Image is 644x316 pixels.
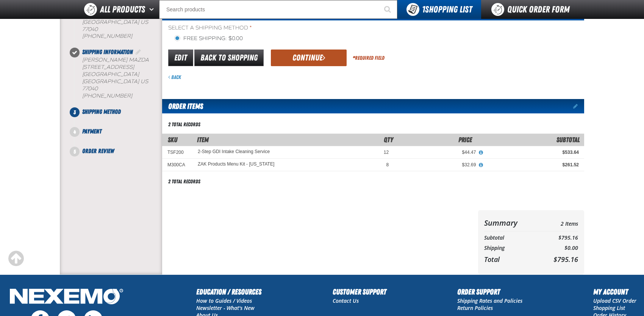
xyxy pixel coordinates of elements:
[458,136,472,144] span: Price
[457,304,493,311] a: Return Policies
[333,297,359,304] a: Contact Us
[82,57,149,63] span: [PERSON_NAME] Mazda
[162,159,192,171] td: M300CA
[168,121,200,128] div: 2 total records
[573,104,584,109] a: Edit items
[457,297,522,304] a: Shipping Rates and Policies
[100,3,145,16] span: All Products
[194,50,264,66] a: Back to Shopping
[82,48,133,56] span: Shipping Information
[82,85,98,92] bdo: 77040
[70,147,80,156] span: 5
[174,35,243,42] label: Free Shipping: $0.00
[82,19,139,25] span: [GEOGRAPHIC_DATA]
[141,78,148,85] span: US
[196,297,252,304] a: How to Guides / Videos
[168,74,181,80] a: Back
[538,243,578,253] td: $0.00
[271,50,347,66] button: Continue
[422,4,425,15] strong: 1
[593,286,636,297] h2: My Account
[484,216,538,229] th: Summary
[8,250,24,267] div: Scroll to the top
[484,233,538,243] th: Subtotal
[141,19,148,25] span: US
[457,286,522,297] h2: Order Support
[82,93,132,99] bdo: [PHONE_NUMBER]
[196,304,255,311] a: Newsletter - What's New
[486,162,579,168] div: $261.52
[174,35,180,41] input: Free Shipping: $0.00
[422,4,472,15] span: Shopping List
[75,107,162,127] li: Shipping Method. Step 3 of 5. Not Completed
[484,243,538,253] th: Shipping
[82,147,114,155] span: Order Review
[538,216,578,229] td: 2 Items
[593,304,625,311] a: Shopping List
[168,136,177,144] a: SKU
[82,71,139,77] span: [GEOGRAPHIC_DATA]
[197,136,209,144] span: Item
[82,128,102,135] span: Payment
[70,107,80,117] span: 3
[75,127,162,147] li: Payment. Step 4 of 5. Not Completed
[75,48,162,107] li: Shipping Information. Step 2 of 5. Completed
[353,54,385,62] div: Required Field
[593,297,636,304] a: Upload CSV Order
[75,147,162,156] li: Order Review. Step 5 of 5. Not Completed
[384,136,393,144] span: Qty
[82,33,132,39] bdo: [PHONE_NUMBER]
[8,286,125,308] img: Nexemo Logo
[134,48,142,56] a: Edit Shipping Information
[484,253,538,265] th: Total
[198,149,270,155] a: 2-Step GDI Intake Cleaning Service
[70,127,80,137] span: 4
[476,162,486,169] button: View All Prices for ZAK Products Menu Kit - California
[486,149,579,155] div: $533.64
[556,136,580,144] span: Subtotal
[333,286,386,297] h2: Customer Support
[386,162,389,167] span: 8
[384,150,389,155] span: 12
[553,255,578,264] span: $795.16
[168,50,193,66] a: Edit
[399,162,476,168] div: $32.69
[82,26,98,33] bdo: 77040
[399,149,476,155] div: $44.47
[168,178,200,185] div: 2 total records
[82,64,134,70] span: [STREET_ADDRESS]
[162,146,192,158] td: TSF200
[82,78,139,85] span: [GEOGRAPHIC_DATA]
[168,25,584,32] span: Select a Shipping Method
[476,149,486,156] button: View All Prices for 2-Step GDI Intake Cleaning Service
[198,162,274,167] a: ZAK Products Menu Kit - [US_STATE]
[82,108,121,115] span: Shipping Method
[162,99,203,113] h2: Order Items
[196,286,261,297] h2: Education / Resources
[538,233,578,243] td: $795.16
